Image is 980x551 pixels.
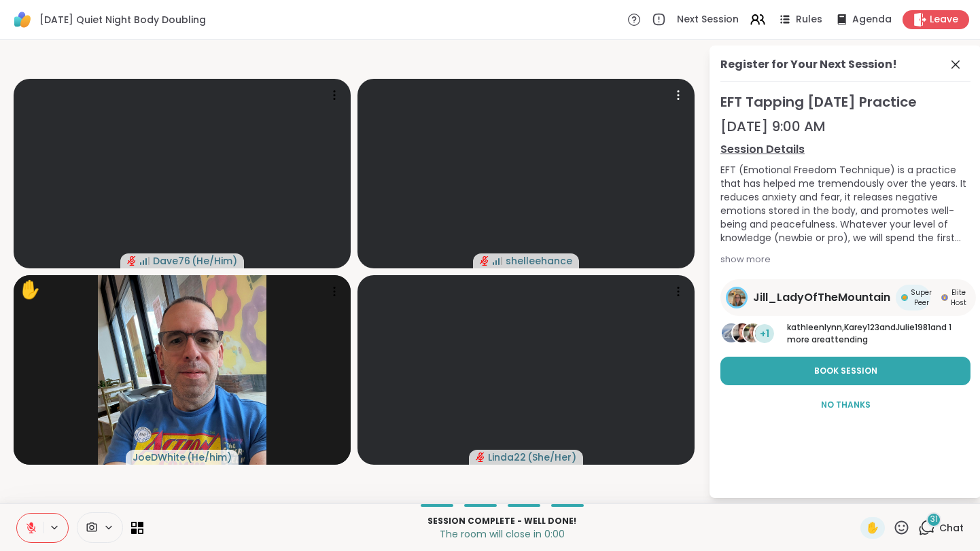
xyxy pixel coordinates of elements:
span: Linda22 [488,450,526,464]
span: Rules [796,13,822,26]
div: [DATE] 9:00 AM [720,117,970,136]
a: Jill_LadyOfTheMountainJill_LadyOfTheMountainSuper PeerSuper PeerElite HostElite Host [720,279,976,316]
span: shelleehance [506,254,572,268]
img: JoeDWhite [98,275,266,465]
span: audio-muted [127,256,137,266]
span: audio-muted [480,256,489,266]
span: +1 [760,327,769,341]
img: kathleenlynn [722,323,741,342]
img: ShareWell Logomark [11,8,34,31]
span: audio-muted [476,452,485,462]
img: Karey123 [733,323,752,342]
img: Elite Host [941,294,948,301]
span: Karey123 and [844,321,896,333]
span: Agenda [852,13,892,26]
span: ✋ [866,520,879,536]
span: ( He/Him ) [192,254,237,268]
p: The room will close in 0:00 [152,527,852,541]
span: 31 [930,514,938,525]
img: Julie1981 [743,323,763,342]
span: No Thanks [821,399,871,411]
a: Session Details [720,141,970,158]
span: ( He/him ) [187,450,232,464]
div: Register for Your Next Session! [720,56,897,73]
span: Jill_LadyOfTheMountain [753,289,890,306]
span: ( She/Her ) [527,450,576,464]
p: Session Complete - well done! [152,515,852,527]
div: ✋ [19,277,41,303]
span: Dave76 [153,254,190,268]
span: Julie1981 [896,321,930,333]
img: Jill_LadyOfTheMountain [728,289,746,306]
button: No Thanks [720,391,970,419]
p: and 1 more are attending [787,321,970,346]
span: kathleenlynn , [787,321,844,333]
span: Leave [930,13,958,26]
span: EFT Tapping [DATE] Practice [720,92,970,111]
span: [DATE] Quiet Night Body Doubling [39,13,206,26]
span: Next Session [677,13,739,26]
button: Book Session [720,357,970,385]
span: Book Session [814,365,877,377]
img: Super Peer [901,294,908,301]
span: Super Peer [911,287,932,308]
span: Elite Host [951,287,966,308]
span: JoeDWhite [133,450,186,464]
div: EFT (Emotional Freedom Technique) is a practice that has helped me tremendously over the years. I... [720,163,970,245]
span: Chat [939,521,964,535]
div: show more [720,253,970,266]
